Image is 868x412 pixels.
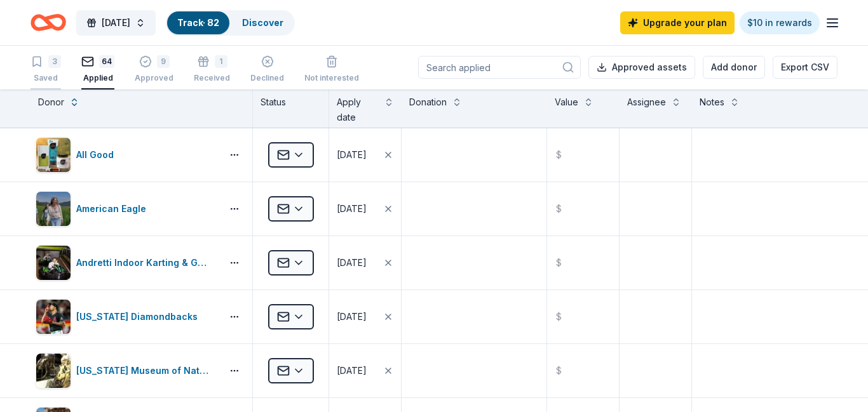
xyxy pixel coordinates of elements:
img: Image for Arizona Diamondbacks [36,300,71,334]
div: [DATE] [337,201,367,216]
button: Not interested [304,50,359,90]
button: [DATE] [329,236,401,289]
div: 1 [215,55,227,68]
button: Add donor [703,56,765,79]
div: Andretti Indoor Karting & Games ([GEOGRAPHIC_DATA]) [76,255,217,270]
div: American Eagle [76,201,151,216]
input: Search applied [418,56,581,79]
div: [US_STATE] Museum of Natural History [76,363,217,378]
img: Image for All Good [36,138,71,172]
img: Image for Andretti Indoor Karting & Games (Chandler) [36,246,71,280]
a: Upgrade your plan [620,11,735,34]
button: Image for Arizona Museum of Natural History[US_STATE] Museum of Natural History [36,353,217,389]
button: Image for Andretti Indoor Karting & Games (Chandler)Andretti Indoor Karting & Games ([GEOGRAPHIC_... [36,245,217,281]
button: [DATE] [329,182,401,236]
a: Track· 82 [177,17,219,28]
button: [DATE] [329,344,401,397]
div: [DATE] [337,309,367,324]
button: Export CSV [773,56,837,79]
div: All Good [76,147,119,163]
div: [DATE] [337,363,367,378]
button: Declined [250,50,284,90]
button: 1Received [194,50,230,90]
div: Assignee [627,95,666,110]
div: Notes [700,95,724,110]
a: Home [31,8,66,37]
div: Declined [250,66,284,76]
div: 64 [99,55,114,68]
button: 9Approved [135,50,173,90]
button: Track· 82Discover [166,10,295,36]
div: Applied [81,73,114,83]
div: [US_STATE] Diamondbacks [76,309,203,324]
div: Apply date [337,95,379,125]
div: Value [555,95,578,110]
button: [DATE] [329,128,401,182]
button: [DATE] [76,10,156,36]
a: $10 in rewards [740,11,820,34]
div: Status [253,90,329,128]
div: Approved [135,73,173,83]
div: 9 [157,55,170,68]
div: Saved [31,73,61,83]
div: Received [194,73,230,83]
img: Image for American Eagle [36,192,71,226]
button: [DATE] [329,290,401,343]
span: [DATE] [102,15,130,30]
div: [DATE] [337,147,367,163]
a: Discover [242,17,283,28]
button: 3Saved [31,50,61,90]
div: 3 [48,55,61,68]
button: 64Applied [81,50,114,90]
button: Image for Arizona Diamondbacks[US_STATE] Diamondbacks [36,299,217,335]
div: Not interested [304,73,359,83]
button: Image for American EagleAmerican Eagle [36,191,217,227]
button: Image for All GoodAll Good [36,137,217,173]
div: Donor [38,95,64,110]
button: Approved assets [588,56,695,79]
img: Image for Arizona Museum of Natural History [36,354,71,388]
div: Donation [409,95,447,110]
div: [DATE] [337,255,367,270]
